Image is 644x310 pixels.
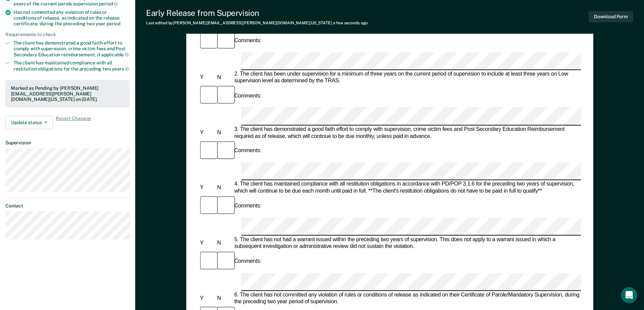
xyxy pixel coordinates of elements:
[198,240,216,247] div: Y
[233,203,262,210] div: Comments:
[11,85,124,102] div: Marked as Pending by [PERSON_NAME][EMAIL_ADDRESS][PERSON_NAME][DOMAIN_NAME][US_STATE] on [DATE].
[14,40,130,57] div: The client has demonstrated a good faith effort to comply with supervision, crime victim fees and...
[233,71,581,85] div: 2. The client has been under supervision for a minimum of three years on the current period of su...
[106,21,120,26] span: period
[5,140,130,146] dt: Supervision
[216,295,233,302] div: N
[233,291,581,305] div: 6. The client has not committed any violation of rules or conditions of release as indicated on t...
[216,240,233,247] div: N
[5,203,130,209] dt: Contact
[14,60,130,72] div: The client has maintained compliance with all restitution obligations for the preceding two
[146,8,368,18] div: Early Release from Supervision
[216,185,233,191] div: N
[333,21,368,25] span: a few seconds ago
[233,92,262,99] div: Comments:
[233,126,581,140] div: 3. The client has demonstrated a good faith effort to comply with supervision, crime victim fees ...
[233,37,262,44] div: Comments:
[621,287,637,303] div: Open Intercom Messenger
[233,181,581,195] div: 4. The client has maintained compliance with all restitution obligations in accordance with PD/PO...
[198,74,216,81] div: Y
[198,185,216,191] div: Y
[198,130,216,136] div: Y
[112,66,129,72] span: years
[233,148,262,154] div: Comments:
[56,116,91,129] span: Revert Changes
[14,9,130,26] div: Has not committed any violation of rules or conditions of release, as indicated on the release ce...
[99,1,118,6] span: period
[5,32,130,37] div: Requirements to check
[216,74,233,81] div: N
[198,295,216,302] div: Y
[233,258,262,265] div: Comments:
[233,236,581,250] div: 5. The client has not had a warrant issued within the preceding two years of supervision. This do...
[216,130,233,136] div: N
[101,52,129,57] span: applicable
[5,116,53,129] button: Update status
[146,21,368,25] div: Last edited by [PERSON_NAME][EMAIL_ADDRESS][PERSON_NAME][DOMAIN_NAME][US_STATE]
[589,11,633,22] button: Download Form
